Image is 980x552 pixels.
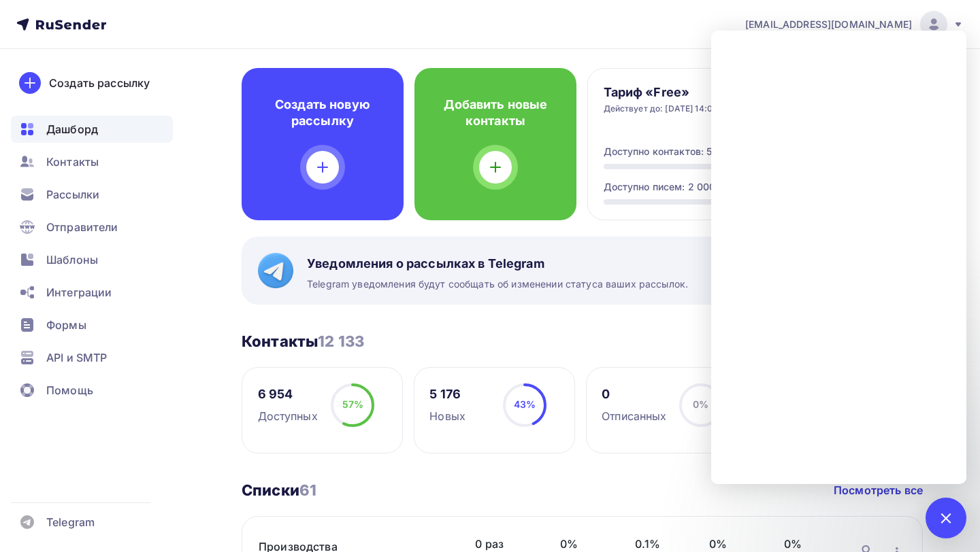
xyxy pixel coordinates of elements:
span: 0 раз [475,536,532,552]
h4: Тариф «Free» [604,84,718,101]
div: Отписанных [602,408,666,424]
span: Формы [46,317,86,333]
div: Доступно писем: 2 000 из 2 000 [604,180,759,194]
span: 57% [342,398,363,410]
span: Telegram уведомления будут сообщать об изменении статуса ваших рассылок. [307,277,688,291]
span: Отправители [46,219,118,235]
span: API и SMTP [46,349,107,366]
span: Шаблоны [46,252,98,268]
span: 0% [560,536,608,552]
span: Контакты [46,154,99,170]
span: Интеграции [46,284,112,300]
span: 0% [693,398,708,410]
span: Рассылки [46,186,99,203]
div: Доступных [258,408,318,424]
span: 0% [784,536,832,552]
span: 0.1% [635,536,683,552]
div: 5 176 [429,386,465,402]
span: 43% [514,398,536,410]
h4: Добавить новые контакты [436,97,555,129]
span: Telegram [46,514,95,530]
span: 12 133 [318,332,364,350]
div: Новых [429,408,465,424]
div: Доступно контактов: 500 из 500 [604,145,759,158]
div: Создать рассылку [49,75,150,91]
div: Действует до: [DATE] 14:07 [604,103,718,114]
a: [EMAIL_ADDRESS][DOMAIN_NAME] [745,11,964,38]
span: 61 [299,481,316,499]
a: Дашборд [11,116,173,143]
a: Формы [11,311,173,339]
h3: Списки [242,481,316,500]
span: Дашборд [46,121,98,137]
div: 6 954 [258,386,318,402]
a: Контакты [11,148,173,175]
span: 0% [709,536,757,552]
h4: Создать новую рассылку [263,97,382,129]
span: Уведомления о рассылках в Telegram [307,256,688,272]
span: Помощь [46,382,93,398]
span: [EMAIL_ADDRESS][DOMAIN_NAME] [745,18,912,31]
a: Рассылки [11,181,173,208]
h3: Контакты [242,332,364,351]
a: Отправители [11,213,173,241]
a: Шаблоны [11,246,173,273]
a: Посмотреть все [834,482,923,498]
div: 0 [602,386,666,402]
